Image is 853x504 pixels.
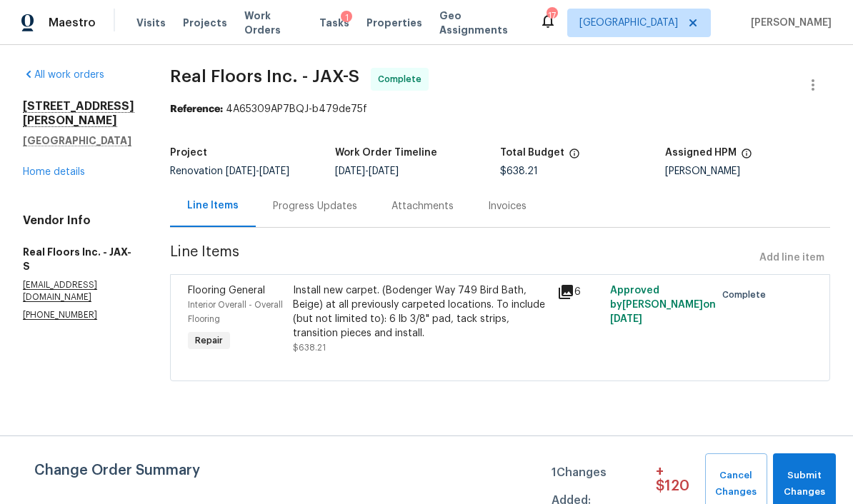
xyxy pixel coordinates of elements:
a: All work orders [23,70,104,80]
div: Progress Updates [273,199,357,213]
span: [PERSON_NAME] [745,16,832,30]
h5: Work Order Timeline [335,148,437,158]
span: Properties [366,16,422,30]
span: [GEOGRAPHIC_DATA] [579,16,678,30]
span: [DATE] [610,314,642,324]
span: Renovation [170,166,289,176]
span: Projects [183,16,227,30]
span: The hpm assigned to this work order. [741,148,752,166]
span: Flooring General [188,286,265,296]
div: Attachments [391,199,454,213]
span: - [226,166,289,176]
h5: Total Budget [500,148,564,158]
span: - [335,166,399,176]
span: $638.21 [500,166,538,176]
span: [DATE] [335,166,365,176]
span: $638.21 [293,343,326,352]
span: [DATE] [226,166,256,176]
span: Maestro [49,16,96,30]
div: 17 [547,9,557,23]
div: Install new carpet. (Bodenger Way 749 Bird Bath, Beige) at all previously carpeted locations. To ... [293,283,548,341]
div: Line Items [187,198,239,213]
div: 4A65309AP7BQJ-b479de75f [170,102,830,116]
span: Repair [189,333,229,348]
span: Complete [378,72,427,86]
b: Reference: [170,104,223,114]
h5: Project [170,148,207,158]
span: Real Floors Inc. - JAX-S [170,68,359,85]
span: Interior Overall - Overall Flooring [188,301,283,323]
div: 1 [341,11,352,25]
span: Geo Assignments [439,9,522,37]
span: Work Orders [244,9,302,37]
h4: Vendor Info [23,213,136,228]
span: [DATE] [259,166,289,176]
div: [PERSON_NAME] [665,166,830,176]
span: [DATE] [369,166,399,176]
div: Invoices [488,199,527,213]
h5: Assigned HPM [665,148,737,158]
a: Home details [23,167,85,177]
span: Approved by [PERSON_NAME] on [610,286,716,324]
span: The total cost of line items that have been proposed by Opendoor. This sum includes line items th... [569,148,580,166]
span: Visits [136,16,166,30]
div: 6 [557,283,602,301]
span: Tasks [319,18,349,28]
span: Line Items [170,245,754,271]
span: Complete [722,288,772,302]
h5: Real Floors Inc. - JAX-S [23,245,136,273]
